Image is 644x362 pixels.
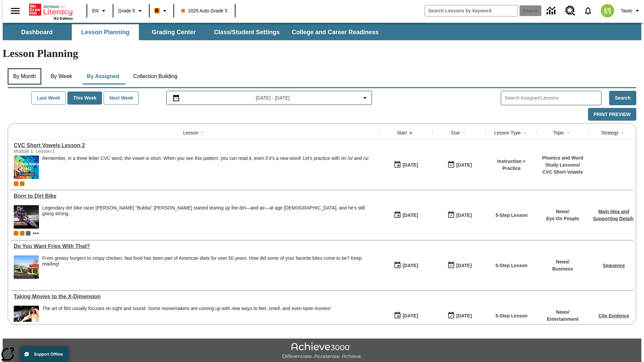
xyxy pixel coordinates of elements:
div: [DATE] [402,261,418,270]
span: [DATE] - [DATE] [256,95,290,102]
div: Home [29,2,73,20]
a: Resource Center, Will open in new tab [561,2,579,20]
div: [DATE] [456,211,472,220]
input: search field [425,5,518,16]
button: Sort [407,129,415,137]
div: SubNavbar [3,24,385,40]
button: Next Week [104,92,139,105]
div: New 2025 class [20,181,24,186]
div: Legendary dirt bike racer James "Bubba" Stewart started tearing up the dirt—and air—at age 4, and... [42,205,376,229]
p: Business [552,265,573,273]
button: 09/04/25: First time the lesson was available [391,259,420,272]
div: Lesson [183,129,198,136]
button: 09/04/25: First time the lesson was available [391,209,420,222]
button: By Week [45,68,78,84]
div: SubNavbar [3,23,641,40]
div: Remember, in a three letter CVC word, the vowel is short. When you see this pattern, you can read... [42,156,370,179]
img: One of the first McDonald's stores, with the iconic red sign and golden arches. [14,255,39,279]
span: Support Offline [34,352,63,357]
a: Do You Want Fries With That?, Lessons [14,243,376,249]
button: Select the date range menu item [169,94,369,102]
p: The art of film usually focuses on sight and sound. Some moviemakers are coming up with new ways ... [42,306,331,311]
button: Sort [521,129,529,137]
div: CVC Short Vowels Lesson 2 [14,142,376,148]
button: Sort [619,129,627,137]
p: CVC Short Vowels [540,169,585,176]
a: Data Center [543,2,561,20]
p: 5-Step Lesson [495,212,528,219]
span: 2025 Auto Grade 5 [181,7,228,14]
button: By Assigned [82,68,124,84]
div: [DATE] [402,211,418,220]
button: 09/04/25: Last day the lesson can be accessed [445,259,474,272]
button: Print Preview [588,108,636,121]
button: 09/03/25: First time the lesson was available [391,309,420,322]
div: The art of film usually focuses on sight and sound. Some moviemakers are coming up with new ways ... [42,306,331,329]
button: Last Week [31,92,66,105]
img: avatar image [601,4,614,17]
span: Current Class [14,181,18,186]
div: Lesson Type [494,129,521,136]
div: From greasy burgers to crispy chicken, fast food has been part of American diets for over 50 year... [42,255,376,279]
button: Search [609,91,636,105]
button: Class/Student Settings [209,24,285,40]
a: Born to Dirt Bike, Lessons [14,193,376,199]
div: Due [451,129,460,136]
p: Phonics and Word Study Lessons / [540,155,585,169]
button: Show more classes [32,229,40,237]
div: [DATE] [402,161,418,169]
a: Notifications [579,2,597,19]
img: CVC Short Vowels Lesson 2. [14,156,39,179]
button: Collection Building [128,68,183,84]
button: 09/04/25: Last day the lesson can be accessed [445,209,474,222]
div: New 2025 class [20,231,24,236]
button: 09/06/25: Last day the lesson can be accessed [445,159,474,171]
p: Eye On People [546,215,579,222]
div: From greasy burgers to crispy chicken, fast food has been part of American diets for over 50 year... [42,255,376,267]
button: Sort [564,129,572,137]
span: Tauto [621,7,632,14]
div: [DATE] [456,161,472,169]
p: News / [552,258,573,265]
button: Language: EN, Select a language [89,5,111,17]
a: CVC Short Vowels Lesson 2, Lessons [14,142,376,148]
button: Sort [198,129,206,137]
div: Current Class [14,231,18,236]
a: Cite Evidence [598,313,629,318]
button: Boost Class color is orange. Change class color [152,5,171,17]
img: Motocross racer James Stewart flies through the air on his dirt bike. [14,205,39,229]
div: [DATE] [402,312,418,320]
div: Legendary dirt bike racer [PERSON_NAME] "Bubba" [PERSON_NAME] started tearing up the dirt—and air... [42,205,376,217]
button: Open side menu [5,1,25,21]
div: Strategy [601,129,619,136]
button: Select a new avatar [597,2,618,19]
input: Search Assigned Lessons [504,93,601,103]
img: Achieve3000 Differentiate Accelerate Achieve [282,343,362,360]
a: Sequence [603,263,625,268]
div: Born to Dirt Bike [14,193,376,199]
div: OL 2025 Auto Grade 6 [26,231,31,236]
button: Grading Center [140,24,207,40]
span: Grade 5 [118,7,135,14]
button: Dashboard [3,24,70,40]
h1: Lesson Planning [3,47,641,60]
span: NJ Edition [54,16,73,20]
button: This Week [67,92,102,105]
div: Module 1: Lesson 2 [14,148,114,154]
div: Topic [553,129,564,136]
img: Panel in front of the seats sprays water mist to the happy audience at a 4DX-equipped theater. [14,306,39,329]
p: 5-Step Lesson [495,262,528,269]
p: News / [546,208,579,215]
span: EN [92,7,99,14]
div: Do You Want Fries With That? [14,243,376,249]
p: Entertainment [547,316,578,323]
div: Taking Movies to the X-Dimension [14,294,376,300]
button: Lesson Planning [72,24,139,40]
button: 09/03/25: Last day the lesson can be accessed [445,309,474,322]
